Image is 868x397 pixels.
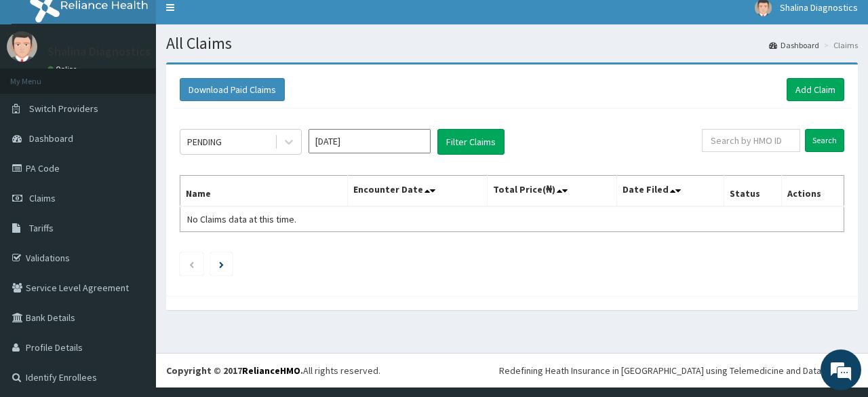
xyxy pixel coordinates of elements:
[781,176,844,207] th: Actions
[437,129,505,155] button: Filter Claims
[805,129,844,152] input: Search
[187,213,296,225] span: No Claims data at this time.
[166,35,858,52] h1: All Claims
[787,78,844,101] a: Add Claim
[780,1,858,14] span: Shalina Diagnostics
[71,76,228,94] div: Chat with us now
[219,258,224,270] a: Next page
[29,192,56,204] span: Claims
[499,364,858,377] div: Redefining Heath Insurance in [GEOGRAPHIC_DATA] using Telemedicine and Data Science!
[166,364,303,377] strong: Copyright © 2017 .
[821,39,858,51] li: Claims
[222,7,255,39] div: Minimize live chat window
[156,353,868,387] footer: All rights reserved.
[47,45,151,58] p: Shalina Diagnostics
[29,222,54,234] span: Tariffs
[180,78,285,101] button: Download Paid Claims
[702,129,800,152] input: Search by HMO ID
[47,64,80,74] a: Online
[25,68,55,102] img: d_794563401_company_1708531726252_794563401
[616,176,724,207] th: Date Filed
[187,135,222,149] div: PENDING
[7,258,258,305] textarea: Type your message and hit 'Enter'
[769,39,819,51] a: Dashboard
[189,258,195,270] a: Previous page
[487,176,616,207] th: Total Price(₦)
[242,364,300,377] a: RelianceHMO
[347,176,487,207] th: Encounter Date
[29,102,98,115] span: Switch Providers
[29,132,73,145] span: Dashboard
[180,176,348,207] th: Name
[79,115,187,252] span: We're online!
[309,129,431,153] input: Select Month and Year
[724,176,781,207] th: Status
[7,31,37,62] img: User Image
